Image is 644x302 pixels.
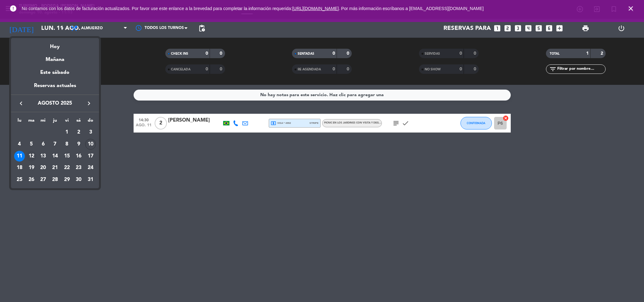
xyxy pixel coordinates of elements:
div: 8 [62,139,72,150]
td: 14 de agosto de 2025 [49,150,61,162]
div: 16 [73,151,84,162]
td: 3 de agosto de 2025 [85,127,96,139]
td: 10 de agosto de 2025 [85,138,96,150]
td: 31 de agosto de 2025 [85,174,96,186]
td: 9 de agosto de 2025 [73,138,85,150]
div: 24 [85,163,96,173]
td: 24 de agosto de 2025 [85,162,96,174]
th: martes [25,117,37,127]
td: 1 de agosto de 2025 [61,127,73,139]
span: agosto 2025 [27,99,83,107]
div: 12 [26,151,37,162]
div: 30 [73,174,84,185]
td: 17 de agosto de 2025 [85,150,96,162]
div: 3 [85,127,96,138]
div: 28 [50,174,60,185]
div: 13 [38,151,48,162]
td: 18 de agosto de 2025 [14,162,25,174]
td: 5 de agosto de 2025 [25,138,37,150]
div: 11 [14,151,25,162]
div: 17 [85,151,96,162]
td: 29 de agosto de 2025 [61,174,73,186]
td: 6 de agosto de 2025 [37,138,49,150]
div: 1 [62,127,72,138]
td: 11 de agosto de 2025 [14,150,25,162]
td: 26 de agosto de 2025 [25,174,37,186]
td: 25 de agosto de 2025 [14,174,25,186]
div: 2 [73,127,84,138]
td: AGO. [14,127,61,139]
td: 8 de agosto de 2025 [61,138,73,150]
td: 20 de agosto de 2025 [37,162,49,174]
td: 2 de agosto de 2025 [73,127,85,139]
td: 19 de agosto de 2025 [25,162,37,174]
div: 26 [26,174,37,185]
th: viernes [61,117,73,127]
td: 28 de agosto de 2025 [49,174,61,186]
i: keyboard_arrow_right [85,100,93,107]
th: domingo [85,117,96,127]
div: 23 [73,163,84,173]
div: 5 [26,139,37,150]
div: 6 [38,139,48,150]
div: 15 [62,151,72,162]
div: 19 [26,163,37,173]
th: miércoles [37,117,49,127]
td: 7 de agosto de 2025 [49,138,61,150]
div: 25 [14,174,25,185]
th: lunes [14,117,25,127]
td: 30 de agosto de 2025 [73,174,85,186]
td: 15 de agosto de 2025 [61,150,73,162]
div: 20 [38,163,48,173]
td: 4 de agosto de 2025 [14,138,25,150]
div: Reservas actuales [11,82,99,95]
td: 12 de agosto de 2025 [25,150,37,162]
div: 21 [50,163,60,173]
div: 7 [50,139,60,150]
td: 27 de agosto de 2025 [37,174,49,186]
td: 21 de agosto de 2025 [49,162,61,174]
td: 22 de agosto de 2025 [61,162,73,174]
div: Mañana [11,51,99,64]
div: 22 [62,163,72,173]
i: keyboard_arrow_left [17,100,25,107]
div: 29 [62,174,72,185]
div: 9 [73,139,84,150]
div: 31 [85,174,96,185]
td: 16 de agosto de 2025 [73,150,85,162]
th: sábado [73,117,85,127]
button: keyboard_arrow_left [15,99,27,107]
div: 14 [50,151,60,162]
button: keyboard_arrow_right [83,99,95,107]
td: 23 de agosto de 2025 [73,162,85,174]
div: 18 [14,163,25,173]
th: jueves [49,117,61,127]
td: 13 de agosto de 2025 [37,150,49,162]
div: 4 [14,139,25,150]
div: 10 [85,139,96,150]
div: Hoy [11,38,99,51]
div: 27 [38,174,48,185]
div: Este sábado [11,64,99,81]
